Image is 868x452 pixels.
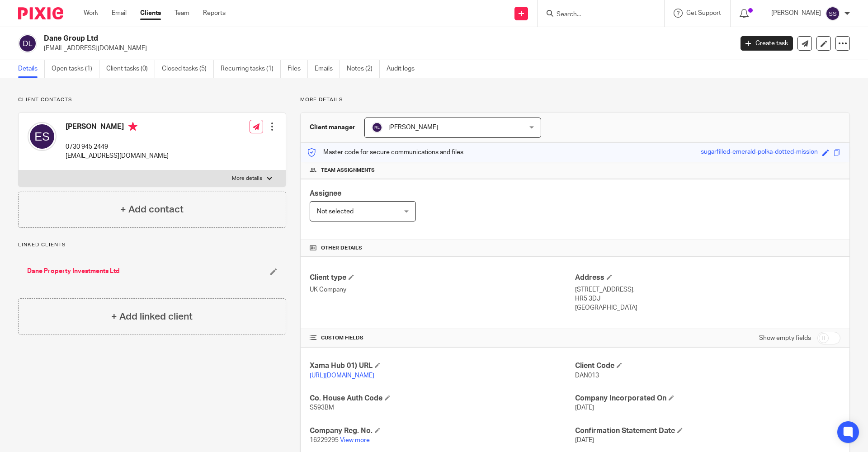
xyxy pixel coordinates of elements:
[18,96,286,104] p: Client contacts
[310,372,374,379] a: [URL][DOMAIN_NAME]
[388,124,438,131] span: [PERSON_NAME]
[18,7,63,19] img: Pixie
[310,285,575,294] p: UK Company
[111,310,193,324] h4: + Add linked client
[701,147,818,158] div: sugarfilled-emerald-polka-dotted-mission
[140,9,161,18] a: Clients
[28,122,57,151] img: svg%3E
[310,123,355,132] h3: Client manager
[575,303,840,312] p: [GEOGRAPHIC_DATA]
[288,60,308,78] a: Files
[741,36,793,51] a: Create task
[575,394,840,403] h4: Company Incorporated On
[575,294,840,303] p: HR5 3DJ
[310,405,334,411] span: S593BM
[315,60,340,78] a: Emails
[340,437,370,443] a: View more
[575,405,594,411] span: [DATE]
[387,60,421,78] a: Audit logs
[575,361,840,371] h4: Client Code
[310,334,575,342] h4: CUSTOM FIELDS
[112,9,127,18] a: Email
[310,437,339,443] span: 16229295
[686,10,721,16] span: Get Support
[310,394,575,403] h4: Co. House Auth Code
[310,426,575,436] h4: Company Reg. No.
[372,122,382,133] img: svg%3E
[575,437,594,443] span: [DATE]
[44,34,590,43] h2: Dane Group Ltd
[203,9,226,18] a: Reports
[27,267,120,276] a: Dane Property Investments Ltd
[66,142,169,151] p: 0730 945 2449
[18,241,286,249] p: Linked clients
[310,361,575,371] h4: Xama Hub 01) URL
[321,167,375,174] span: Team assignments
[321,245,362,252] span: Other details
[221,60,281,78] a: Recurring tasks (1)
[347,60,380,78] a: Notes (2)
[120,202,184,217] h4: + Add contact
[771,9,821,18] p: [PERSON_NAME]
[106,60,155,78] a: Client tasks (0)
[575,273,840,282] h4: Address
[18,60,45,78] a: Details
[128,122,137,131] i: Primary
[575,285,840,294] p: [STREET_ADDRESS],
[759,334,811,343] label: Show empty fields
[66,122,169,133] h4: [PERSON_NAME]
[310,273,575,282] h4: Client type
[575,372,599,379] span: DAN013
[44,44,727,53] p: [EMAIL_ADDRESS][DOMAIN_NAME]
[66,151,169,160] p: [EMAIL_ADDRESS][DOMAIN_NAME]
[300,96,850,104] p: More details
[556,11,637,19] input: Search
[307,148,463,157] p: Master code for secure communications and files
[84,9,98,18] a: Work
[18,34,37,53] img: svg%3E
[232,175,262,182] p: More details
[575,426,840,436] h4: Confirmation Statement Date
[52,60,99,78] a: Open tasks (1)
[175,9,189,18] a: Team
[826,6,840,21] img: svg%3E
[162,60,214,78] a: Closed tasks (5)
[317,208,354,215] span: Not selected
[310,190,341,197] span: Assignee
